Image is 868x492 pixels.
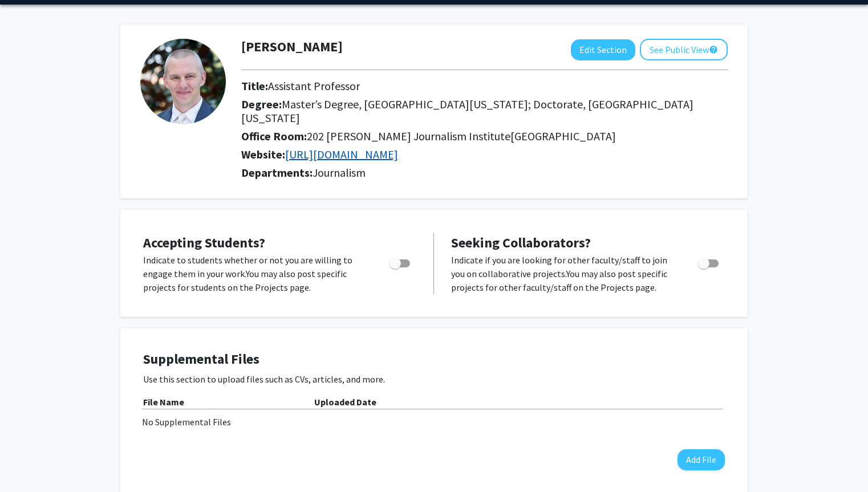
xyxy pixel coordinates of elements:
[313,165,366,180] span: Journalism
[143,396,184,408] b: File Name
[233,166,736,180] h2: Departments:
[241,129,728,143] h2: Office Room:
[143,372,725,386] p: Use this section to upload files such as CVs, articles, and more.
[241,79,728,93] h2: Title:
[451,234,591,251] span: Seeking Collaborators?
[9,441,48,483] iframe: Chat
[241,97,728,125] h2: Degree:
[385,253,416,270] div: Toggle
[268,79,360,93] span: Assistant Professor
[142,415,726,429] div: No Supplemental Files
[241,148,728,161] h2: Website:
[140,39,226,124] img: Profile Picture
[307,129,616,143] span: 202 [PERSON_NAME] Journalism Institute[GEOGRAPHIC_DATA]
[285,147,398,161] a: Opens in a new tab
[143,253,368,294] p: Indicate to students whether or not you are willing to engage them in your work. You may also pos...
[640,39,728,60] button: See Public View
[451,253,676,294] p: Indicate if you are looking for other faculty/staff to join you on collaborative projects. You ma...
[314,396,376,408] b: Uploaded Date
[143,351,725,368] h4: Supplemental Files
[571,39,635,60] button: Edit Section
[693,253,725,270] div: Toggle
[241,39,343,55] h1: [PERSON_NAME]
[241,97,693,125] span: Master’s Degree, [GEOGRAPHIC_DATA][US_STATE]; Doctorate, [GEOGRAPHIC_DATA][US_STATE]
[709,43,718,56] mat-icon: help
[143,234,265,251] span: Accepting Students?
[678,449,725,470] button: Add File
